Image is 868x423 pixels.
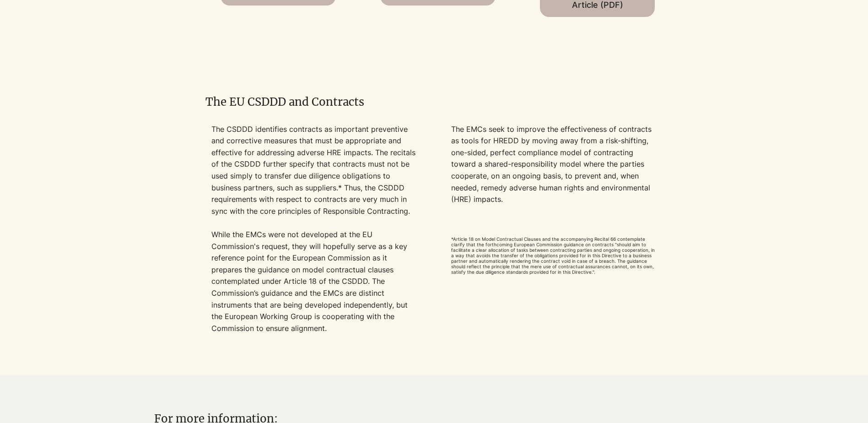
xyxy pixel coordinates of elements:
[451,124,657,206] p: The EMCs seek to improve the effectiveness of contracts as tools for HREDD by moving away from a ...
[211,124,417,217] p: The CSDDD identifies contracts as important preventive and corrective measures that must be appro...
[451,236,655,275] span: *Article 18 on Model Contractual Clauses and the accompanying Recital 66 contemplate clarify that...
[211,229,417,358] p: While the EMCs were not developed at the EU Commission's request,​ they will hopefully serve as a...
[205,94,663,110] h2: The EU CSDDD and Contracts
